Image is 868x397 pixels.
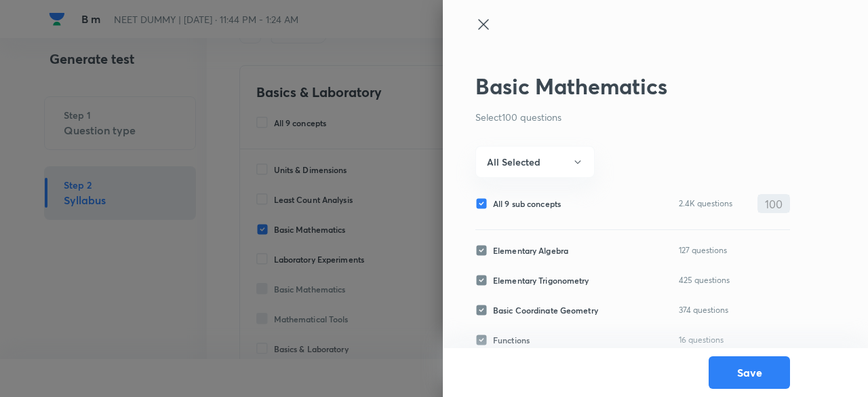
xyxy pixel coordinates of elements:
span: Elementary Algebra [493,244,568,257]
span: Functions [493,334,530,346]
span: All 9 sub concepts [493,197,561,210]
p: 2.4K questions [679,197,732,210]
p: 16 questions [679,334,724,346]
p: 374 questions [679,304,728,316]
p: 425 questions [679,274,730,286]
p: Select 100 questions [475,110,790,124]
h2: Basic Mathematics [475,73,790,99]
h6: All Selected [487,155,540,169]
p: 127 questions [679,244,727,257]
button: All Selected [475,146,595,178]
span: Basic Coordinate Geometry [493,304,598,316]
span: Elementary Trigonometry [493,274,589,286]
button: Save [709,356,790,389]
